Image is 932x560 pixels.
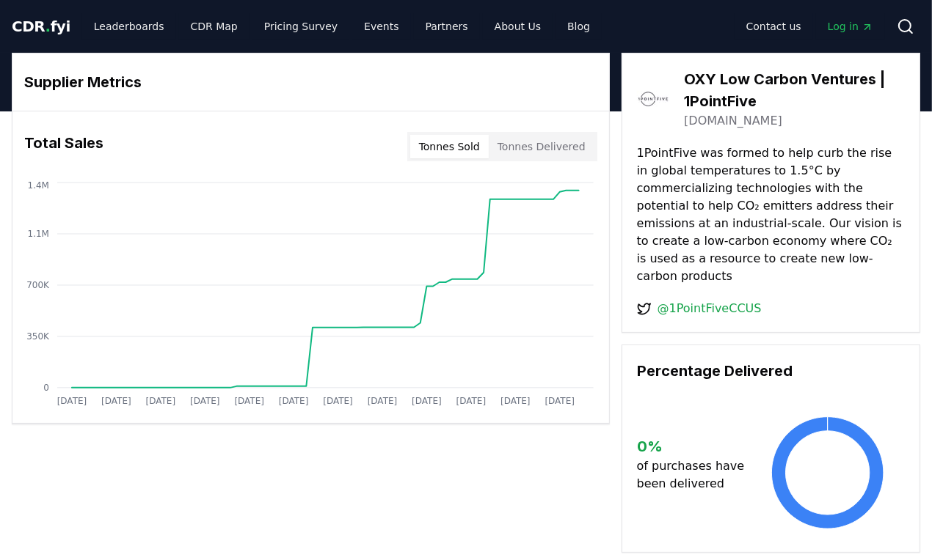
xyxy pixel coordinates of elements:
a: [DOMAIN_NAME] [684,112,782,130]
tspan: [DATE] [368,396,398,406]
span: . [45,18,51,35]
p: 1PointFive was formed to help curb the rise in global temperatures to 1.5°C by commercializing te... [637,144,905,285]
h3: Percentage Delivered [637,360,905,382]
a: Partners [414,13,480,40]
a: CDR Map [179,13,250,40]
tspan: [DATE] [101,396,131,406]
a: CDR.fyi [12,16,70,37]
button: Tonnes Delivered [489,135,594,158]
tspan: 1.1M [28,229,49,239]
tspan: [DATE] [279,396,309,406]
img: OXY Low Carbon Ventures | 1PointFive-logo [637,83,670,116]
a: Contact us [735,13,813,40]
tspan: [DATE] [146,396,176,406]
a: Events [352,13,410,40]
a: Leaderboards [82,13,176,40]
nav: Main [82,13,602,40]
tspan: 700K [26,280,50,290]
tspan: [DATE] [190,396,220,406]
h3: 0 % [637,435,751,457]
tspan: [DATE] [545,396,575,406]
button: Tonnes Sold [410,135,489,158]
tspan: 350K [26,331,50,342]
h3: OXY Low Carbon Ventures | 1PointFive [684,68,905,112]
tspan: [DATE] [323,396,353,406]
a: Blog [556,13,602,40]
span: CDR fyi [12,18,70,35]
a: Log in [816,13,885,40]
span: Log in [828,19,873,34]
tspan: [DATE] [234,396,264,406]
a: About Us [483,13,553,40]
tspan: 1.4M [28,180,49,191]
h3: Supplier Metrics [24,71,597,93]
tspan: [DATE] [412,396,442,406]
tspan: [DATE] [500,396,531,406]
h3: Total Sales [24,132,103,161]
nav: Main [735,13,885,40]
p: of purchases have been delivered [637,457,751,493]
a: @1PointFiveCCUS [658,300,762,317]
a: Pricing Survey [252,13,349,40]
tspan: [DATE] [57,396,87,406]
tspan: [DATE] [456,396,487,406]
tspan: 0 [43,383,49,393]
